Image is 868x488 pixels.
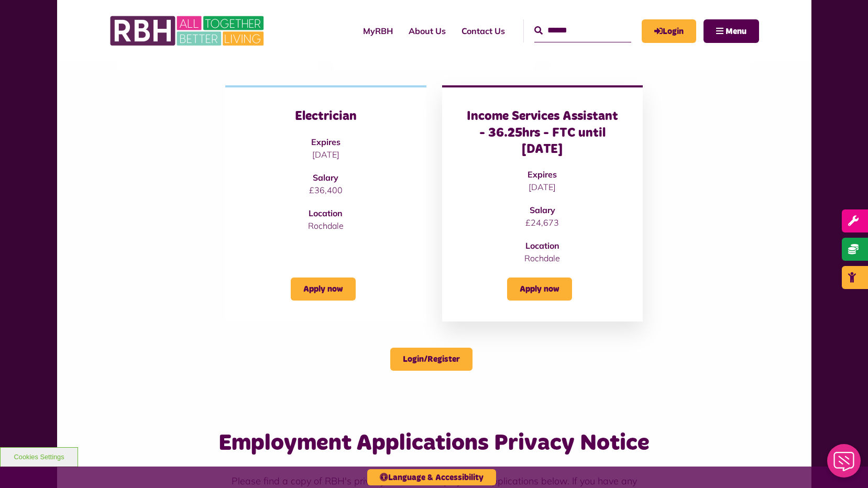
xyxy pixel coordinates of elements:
[528,169,557,180] strong: Expires
[525,240,559,251] strong: Location
[463,181,622,193] p: [DATE]
[109,10,267,51] img: RBH
[309,208,343,218] strong: Location
[291,278,356,301] a: Apply now
[454,17,513,45] a: Contact Us
[217,428,651,458] h3: Employment Applications Privacy Notice
[246,219,405,232] p: Rochdale
[507,278,572,301] a: Apply now
[311,137,340,147] strong: Expires
[704,19,759,43] button: Navigation
[463,252,622,264] p: Rochdale
[463,108,622,158] h3: Income Services Assistant - 36.25hrs - FTC until [DATE]
[246,148,405,161] p: [DATE]
[534,19,631,42] input: Search
[401,17,454,45] a: About Us
[642,19,696,43] a: MyRBH
[463,216,622,229] p: £24,673
[246,108,405,125] h3: Electrician
[390,348,473,371] a: Login/Register
[355,17,401,45] a: MyRBH
[367,469,496,485] button: Language & Accessibility
[821,441,868,488] iframe: Netcall Web Assistant for live chat
[530,205,555,215] strong: Salary
[726,27,746,36] span: Menu
[313,172,338,183] strong: Salary
[246,184,405,196] p: £36,400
